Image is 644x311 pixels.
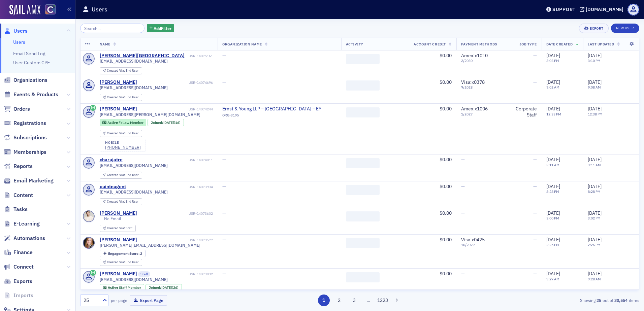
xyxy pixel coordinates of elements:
div: Created Via: End User [100,172,142,179]
span: $0.00 [440,271,452,277]
span: Created Via : [107,68,126,73]
a: Content [4,192,33,199]
time: 2:25 PM [546,242,559,247]
div: Created Via: End User [100,259,142,266]
div: [DOMAIN_NAME] [586,6,623,12]
a: Automations [4,235,45,242]
span: [EMAIL_ADDRESS][DOMAIN_NAME] [100,59,168,64]
a: Active Fellow Member [102,120,143,125]
span: Events & Products [13,91,58,98]
span: [DATE] [546,183,560,189]
div: USR-14073602 [138,211,213,216]
span: $0.00 [440,183,452,189]
div: USR-14074244 [138,107,213,111]
span: [DATE] [546,157,560,163]
span: Created Via : [107,95,126,99]
a: Email Marketing [4,177,54,184]
span: Automations [13,235,45,242]
span: Imports [13,292,33,299]
div: 2 [108,252,142,255]
div: [PERSON_NAME] [100,79,137,85]
a: Orders [4,105,30,113]
div: Active: Active: Fellow Member [100,119,147,126]
div: End User [107,173,139,177]
span: — [533,157,537,163]
span: E-Learning [13,220,40,228]
div: USR-14074011 [124,158,213,162]
span: Amex : x1006 [461,106,488,112]
span: — [222,271,226,277]
span: Engagement Score : [108,251,140,256]
div: Staff [107,227,132,230]
span: — [222,210,226,216]
span: Created Via : [107,226,126,230]
span: Registrations [13,119,46,127]
div: Created Via: End User [100,130,142,137]
div: USR-14073934 [127,185,213,189]
span: [DATE] [163,120,174,125]
div: Created Via: Staff [100,225,136,232]
span: Active [108,285,119,290]
span: Created Via : [107,199,126,204]
span: [EMAIL_ADDRESS][DOMAIN_NAME] [100,277,168,282]
a: Organizations [4,76,47,84]
div: End User [107,200,139,204]
span: — [222,237,226,243]
div: (2d) [161,285,179,290]
time: 3:02 PM [588,216,601,220]
span: Content [13,192,33,199]
time: 3:11 AM [546,163,559,167]
time: 12:38 PM [588,112,603,116]
div: 25 [84,297,98,304]
time: 9:08 AM [588,85,601,90]
span: ‌ [346,80,380,91]
div: Corporate Staff [507,106,537,118]
div: charujatre [100,157,123,163]
button: Export [579,24,608,33]
div: End User [107,132,139,135]
div: [PERSON_NAME] [100,210,137,216]
span: Name [100,42,110,46]
button: Export Page [130,295,167,306]
span: Activity [346,42,363,46]
time: 12:33 PM [546,112,561,116]
span: [DATE] [588,53,602,59]
span: — [222,183,226,189]
div: End User [107,69,139,73]
button: AddFilter [147,24,174,33]
span: [DATE] [546,237,560,243]
div: USR-14073032 [152,272,213,276]
span: [DATE] [588,271,602,277]
span: — [461,157,465,163]
span: Fellow Member [119,120,143,125]
span: [DATE] [546,106,560,112]
span: — [533,237,537,243]
span: [EMAIL_ADDRESS][DOMAIN_NAME] [100,85,168,90]
span: ‌ [346,54,380,64]
span: — [222,79,226,85]
div: [PERSON_NAME][GEOGRAPHIC_DATA] [100,53,185,59]
time: 9:28 AM [588,277,601,281]
span: Visa : x0425 [461,237,485,243]
span: Connect [13,263,34,271]
span: [EMAIL_ADDRESS][DOMAIN_NAME] [100,163,168,168]
span: [EMAIL_ADDRESS][DOMAIN_NAME] [100,189,168,195]
div: USR-14073577 [138,238,213,242]
span: 2 / 2030 [461,59,497,63]
span: ‌ [346,272,380,282]
a: [PERSON_NAME] [100,271,137,277]
span: [PERSON_NAME][EMAIL_ADDRESS][DOMAIN_NAME] [100,243,200,248]
a: Users [4,27,28,35]
a: Users [13,39,25,45]
a: User Custom CPE [13,60,50,66]
a: Events & Products [4,91,58,98]
a: Subscriptions [4,134,47,141]
span: 1 / 2027 [461,112,497,116]
span: — [533,79,537,85]
span: $0.00 [440,157,452,163]
span: Date Created [546,42,573,46]
time: 9:02 AM [546,85,559,90]
span: [DATE] [546,210,560,216]
img: SailAMX [9,5,40,15]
